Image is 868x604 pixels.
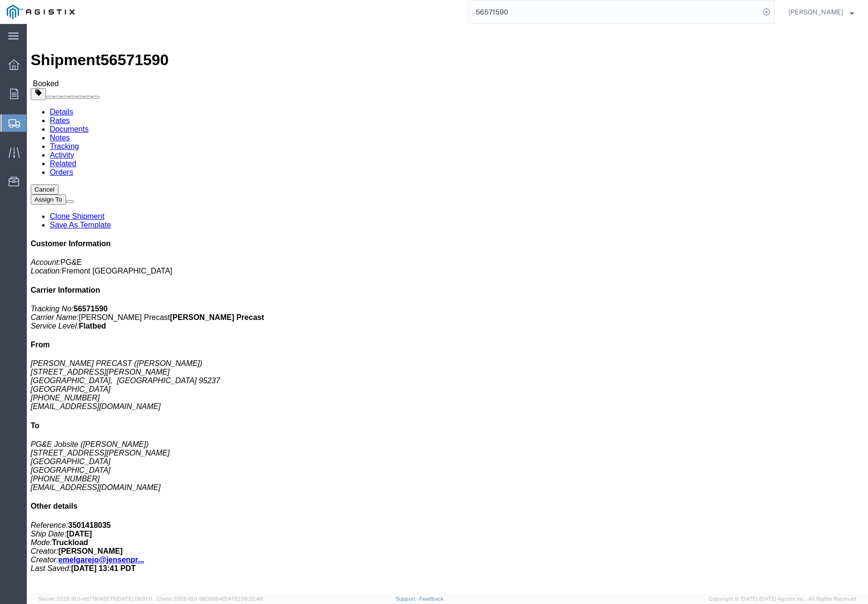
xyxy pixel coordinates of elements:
iframe: FS Legacy Container [27,24,868,594]
a: Support [396,596,420,602]
span: Copyright © [DATE]-[DATE] Agistix Inc., All Rights Reserved [709,595,857,603]
span: Client: 2025.18.0-9839db4 [157,596,263,602]
button: [PERSON_NAME] [788,6,855,18]
span: Esme Melgarejo [788,7,843,17]
span: [DATE] 09:32:48 [223,596,263,602]
img: logo [7,5,75,19]
span: Server: 2025.18.0-dd719145275 [38,596,152,602]
span: [DATE] 09:51:11 [116,596,152,602]
input: Search for shipment number, reference number [468,0,760,23]
a: Feedback [419,596,444,602]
